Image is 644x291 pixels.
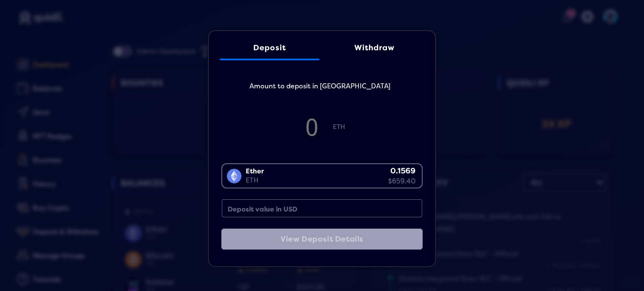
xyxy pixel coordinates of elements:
[246,167,264,176] div: Ether
[220,35,319,60] a: Deposit
[221,163,423,188] div: Search for option
[333,44,416,52] div: Withdraw
[223,187,417,197] input: Search for option
[291,113,333,140] input: 0
[221,229,423,250] button: View Deposit Details
[227,169,241,183] img: ETH
[228,44,311,52] div: Deposit
[388,166,415,177] div: 0.1569
[325,35,424,60] a: Withdraw
[222,199,422,217] input: none
[246,176,264,185] div: ETH
[333,124,353,153] span: ETH
[388,177,415,186] div: $659.40
[219,80,421,101] h5: Amount to deposit in [GEOGRAPHIC_DATA]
